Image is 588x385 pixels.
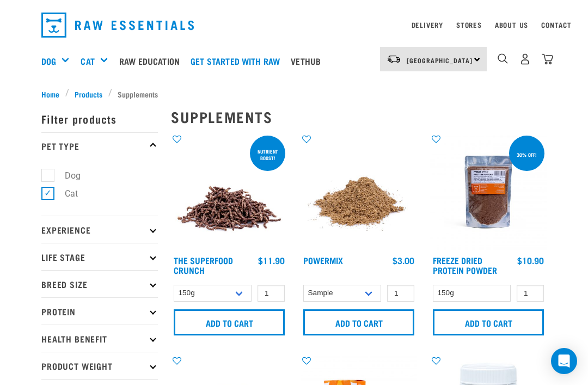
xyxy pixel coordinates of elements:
p: Pet Type [41,132,158,160]
span: Home [41,88,59,100]
nav: dropdown navigation [33,8,555,42]
img: 1311 Superfood Crunch 01 [171,133,287,250]
a: Raw Education [117,39,188,83]
div: $10.90 [517,255,544,265]
a: Freeze Dried Protein Powder [433,258,497,272]
a: Home [41,88,65,100]
h2: Supplements [171,108,547,125]
div: $3.00 [393,255,414,265]
p: Protein [41,297,158,325]
nav: breadcrumbs [41,88,547,100]
input: Add to cart [303,309,414,335]
a: About Us [495,23,528,27]
label: Dog [47,169,85,182]
input: 1 [258,285,285,302]
img: Pile Of PowerMix For Pets [301,133,417,250]
div: Open Intercom Messenger [551,348,577,374]
div: 30% off! [512,146,542,163]
p: Filter products [41,105,158,132]
p: Life Stage [41,243,158,270]
input: Add to cart [433,309,544,335]
a: Stores [456,23,482,27]
span: [GEOGRAPHIC_DATA] [407,58,473,62]
span: Products [75,88,102,100]
a: Cat [81,54,94,68]
input: 1 [517,285,544,302]
p: Experience [41,216,158,243]
div: $11.90 [258,255,285,265]
label: Cat [47,187,82,200]
a: Contact [541,23,572,27]
a: Vethub [288,39,329,83]
div: nutrient boost! [250,143,285,166]
p: Health Benefit [41,325,158,352]
p: Breed Size [41,270,158,297]
a: Delivery [412,23,443,27]
img: user.png [519,53,531,65]
img: van-moving.png [387,54,401,64]
a: Dog [41,54,56,68]
input: Add to cart [174,309,285,335]
a: The Superfood Crunch [174,258,233,272]
a: Products [69,88,108,100]
img: home-icon@2x.png [542,53,553,65]
a: Powermix [303,258,343,262]
a: Get started with Raw [188,39,288,83]
img: FD Protein Powder [430,133,547,250]
img: Raw Essentials Logo [41,13,194,38]
input: 1 [387,285,414,302]
img: home-icon-1@2x.png [498,53,508,64]
p: Product Weight [41,352,158,379]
